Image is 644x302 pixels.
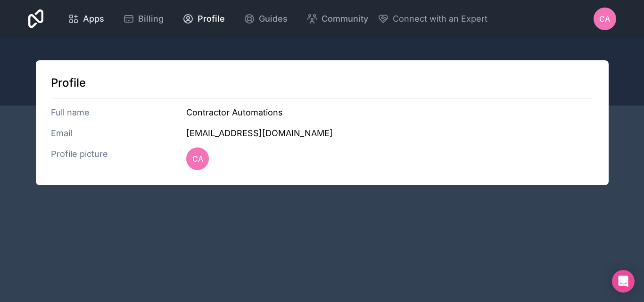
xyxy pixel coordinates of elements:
[138,12,164,25] span: Billing
[51,127,187,140] h3: Email
[186,127,593,140] h3: [EMAIL_ADDRESS][DOMAIN_NAME]
[612,270,635,293] div: Open Intercom Messenger
[393,12,487,25] span: Connect with an Expert
[198,12,225,25] span: Profile
[192,153,203,164] span: CA
[175,8,232,29] a: Profile
[60,8,112,29] a: Apps
[259,12,288,25] span: Guides
[51,75,594,90] h1: Profile
[378,12,487,25] button: Connect with an Expert
[116,8,171,29] a: Billing
[186,106,593,119] h3: Contractor Automations
[236,8,295,29] a: Guides
[299,8,376,29] a: Community
[51,147,187,170] h3: Profile picture
[83,12,104,25] span: Apps
[322,12,368,25] span: Community
[51,106,187,119] h3: Full name
[599,13,610,24] span: CA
